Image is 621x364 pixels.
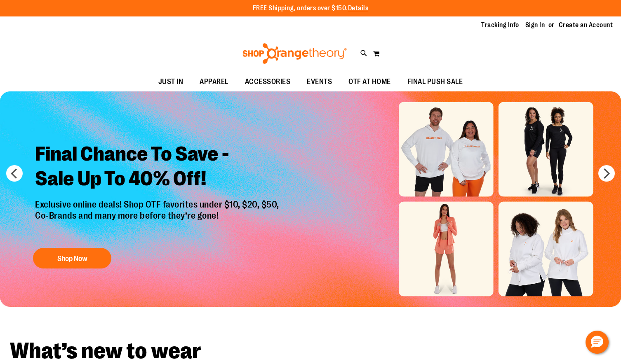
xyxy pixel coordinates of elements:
[150,72,192,91] a: JUST IN
[237,72,299,91] a: ACCESSORIES
[407,72,463,91] span: FINAL PUSH SALE
[253,4,369,13] p: FREE Shipping, orders over $150.
[481,21,519,30] a: Tracking Info
[586,331,609,354] button: Hello, have a question? Let’s chat.
[200,72,228,91] span: APPAREL
[29,135,287,199] h2: Final Chance To Save - Sale Up To 40% Off!
[559,21,613,30] a: Create an Account
[245,72,291,91] span: ACCESSORIES
[6,165,23,182] button: prev
[29,199,287,240] p: Exclusive online deals! Shop OTF favorites under $10, $20, $50, Co-Brands and many more before th...
[29,135,287,273] a: Final Chance To Save -Sale Up To 40% Off! Exclusive online deals! Shop OTF favorites under $10, $...
[191,72,237,91] a: APPAREL
[525,21,545,30] a: Sign In
[10,340,611,362] h2: What’s new to wear
[348,72,391,91] span: OTF AT HOME
[340,72,399,91] a: OTF AT HOME
[307,72,332,91] span: EVENTS
[348,5,369,12] a: Details
[158,72,183,91] span: JUST IN
[241,43,348,64] img: Shop Orangetheory
[598,165,615,182] button: next
[299,72,340,91] a: EVENTS
[399,72,471,91] a: FINAL PUSH SALE
[33,248,111,268] button: Shop Now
